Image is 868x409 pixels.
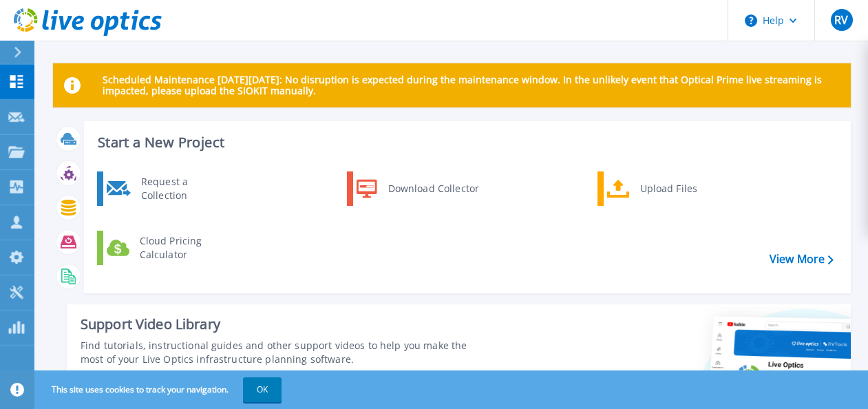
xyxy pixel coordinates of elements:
[347,171,488,206] a: Download Collector
[381,175,485,202] div: Download Collector
[97,171,238,206] a: Request a Collection
[597,171,739,206] a: Upload Files
[103,74,840,96] p: Scheduled Maintenance [DATE][DATE]: No disruption is expected during the maintenance window. In t...
[834,14,848,25] span: RV
[97,231,238,265] a: Cloud Pricing Calculator
[98,135,833,150] h3: Start a New Project
[38,377,282,402] span: This site uses cookies to track your navigation.
[243,377,282,402] button: OK
[134,175,235,202] div: Request a Collection
[81,315,488,333] div: Support Video Library
[81,339,488,366] div: Find tutorials, instructional guides and other support videos to help you make the most of your L...
[133,234,235,262] div: Cloud Pricing Calculator
[770,253,834,266] a: View More
[633,175,735,202] div: Upload Files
